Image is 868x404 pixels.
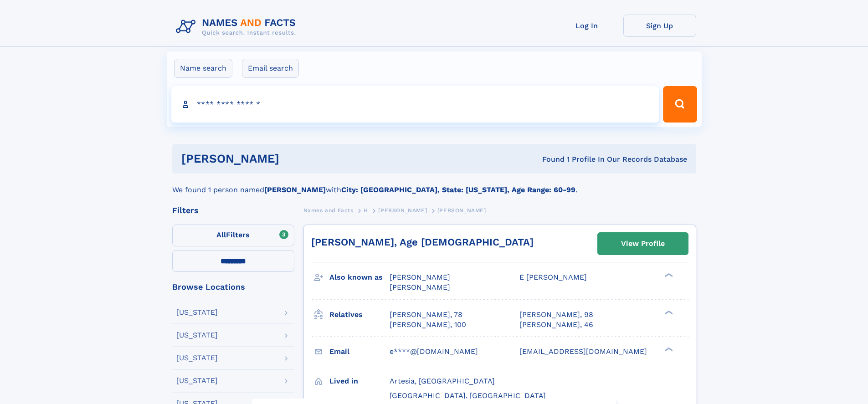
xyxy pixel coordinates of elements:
[364,205,368,216] a: H
[303,205,354,216] a: Names and Facts
[176,377,218,384] div: [US_STATE]
[172,15,303,39] img: Logo Names and Facts
[378,207,427,214] span: [PERSON_NAME]
[172,174,696,195] div: We found 1 person named with .
[172,283,294,291] div: Browse Locations
[390,273,450,281] span: [PERSON_NAME]
[519,347,647,356] span: [EMAIL_ADDRESS][DOMAIN_NAME]
[329,373,390,389] h3: Lived in
[264,185,326,194] b: [PERSON_NAME]
[341,185,575,194] b: City: [GEOGRAPHIC_DATA], State: [US_STATE], Age Range: 60-99
[437,207,486,214] span: [PERSON_NAME]
[329,270,390,285] h3: Also known as
[181,153,411,164] h1: [PERSON_NAME]
[390,320,466,330] a: [PERSON_NAME], 100
[172,206,294,215] div: Filters
[176,332,218,339] div: [US_STATE]
[176,309,218,316] div: [US_STATE]
[663,272,673,278] div: ❯
[242,59,299,78] label: Email search
[378,205,427,216] a: [PERSON_NAME]
[329,344,390,359] h3: Email
[171,86,659,123] input: search input
[216,230,226,239] span: All
[663,346,673,352] div: ❯
[176,354,218,362] div: [US_STATE]
[311,236,534,248] a: [PERSON_NAME], Age [DEMOGRAPHIC_DATA]
[598,233,688,255] a: View Profile
[390,377,495,385] span: Artesia, [GEOGRAPHIC_DATA]
[519,310,593,320] a: [PERSON_NAME], 98
[364,207,368,214] span: H
[390,391,546,400] span: [GEOGRAPHIC_DATA], [GEOGRAPHIC_DATA]
[663,309,673,315] div: ❯
[174,59,232,78] label: Name search
[390,283,450,291] span: [PERSON_NAME]
[623,15,696,37] a: Sign Up
[411,154,687,164] div: Found 1 Profile In Our Records Database
[621,233,665,254] div: View Profile
[550,15,623,37] a: Log In
[172,225,294,246] label: Filters
[329,307,390,322] h3: Relatives
[390,310,462,320] a: [PERSON_NAME], 78
[519,320,593,330] a: [PERSON_NAME], 46
[663,86,697,123] button: Search Button
[519,273,587,281] span: E [PERSON_NAME]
